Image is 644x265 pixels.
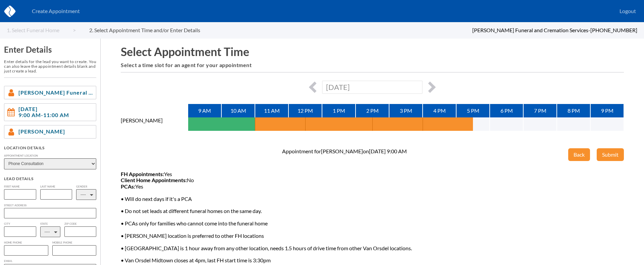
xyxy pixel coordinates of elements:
div: 9 PM [590,104,624,117]
div: 1 PM [322,104,356,117]
label: City [4,222,36,225]
label: Appointment Location [4,154,96,157]
div: 11 AM [255,104,288,117]
h1: Select Appointment Time [121,45,624,58]
span: [DATE] 9:00 AM - 11:00 AM [18,106,69,118]
div: Location Details [4,145,96,150]
b: FH Appointments: [121,171,164,177]
div: 5 PM [456,104,490,117]
button: Submit [597,148,624,161]
label: Gender [76,185,96,188]
a: 1. Select Funeral Home [7,27,76,33]
div: 8 PM [557,104,590,117]
b: PCAs: [121,183,135,190]
span: [PERSON_NAME] Funeral and Cremation Services - [472,27,590,33]
span: [PERSON_NAME] Funeral and Cremation Services [18,90,93,96]
h6: Enter details for the lead you want to create. You can also leave the appointment details blank a... [4,59,96,73]
h3: Enter Details [4,45,96,54]
b: Client Home Appointments: [121,177,187,183]
button: Back [568,148,590,161]
div: 12 PM [288,104,322,117]
div: 7 PM [523,104,557,117]
div: 3 PM [389,104,423,117]
div: 10 AM [221,104,255,117]
label: Zip Code [64,222,97,225]
div: [PERSON_NAME] [121,117,188,131]
label: State [40,222,60,225]
span: [PERSON_NAME] [18,128,65,135]
label: Email [4,260,96,263]
div: Appointment for [PERSON_NAME] on [DATE] 9:00 AM [282,148,407,154]
span: [PHONE_NUMBER] [590,27,637,33]
label: First Name [4,185,36,188]
label: Home Phone [4,241,48,244]
h6: Select a time slot for an agent for your appointment [121,62,624,68]
div: 4 PM [423,104,456,117]
div: 9 AM [188,104,221,117]
div: 2 PM [356,104,389,117]
div: 6 PM [490,104,523,117]
div: Lead Details [4,176,96,181]
label: Mobile Phone [52,241,97,244]
label: Last Name [40,185,72,188]
label: Street Address [4,204,96,207]
a: 2. Select Appointment Time and/or Enter Details [89,27,214,33]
